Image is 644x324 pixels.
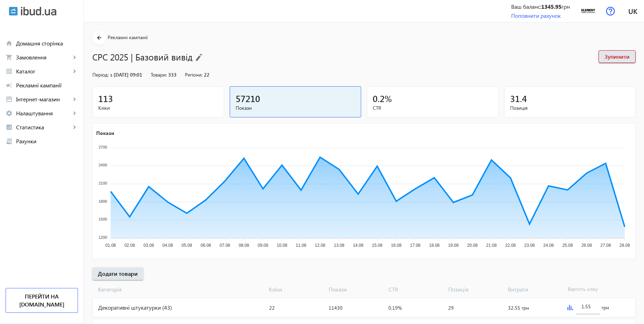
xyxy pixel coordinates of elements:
tspan: 28.08 [620,243,630,248]
mat-icon: receipt_long [6,138,13,145]
span: 57210 [236,93,260,104]
mat-icon: shopping_cart [6,54,13,61]
mat-icon: keyboard_arrow_right [71,124,78,131]
span: грн [602,304,609,311]
mat-icon: storefront [6,96,13,103]
button: Зупинити [599,50,636,63]
mat-icon: campaign [6,82,13,89]
tspan: 24.08 [543,243,554,248]
div: Декоративні штукатурки (43) [93,298,266,317]
span: 29 [448,304,454,311]
tspan: 16.08 [391,243,401,248]
mat-icon: settings [6,110,13,117]
span: Покази [326,286,386,293]
tspan: 2100 [99,181,107,185]
h1: CPC 2025 | Базовий вивід [92,51,592,63]
tspan: 12.08 [315,243,325,248]
span: Домашня сторінка [16,40,78,47]
b: 1345.95 [541,3,561,10]
mat-icon: grid_view [6,68,13,75]
span: 22 [269,304,275,311]
tspan: 1800 [99,199,107,203]
span: Налаштування [16,110,71,117]
img: 21511686b5e8f431f85597196171037-bdea1ebed8.png [580,3,596,19]
span: Замовлення [16,54,71,61]
span: % [385,93,392,104]
div: Ваш баланс: грн [511,3,570,10]
span: Рекламні кампанії [108,34,148,41]
span: Регіони: [185,71,202,78]
img: ibud_text.svg [21,7,56,16]
span: [DATE] 09:01 [114,71,142,78]
mat-icon: analytics [6,124,13,131]
tspan: 20.08 [467,243,478,248]
tspan: 09.08 [258,243,268,248]
tspan: 14.08 [353,243,363,248]
span: 333 [168,71,177,78]
tspan: 01.08 [105,243,116,248]
tspan: 07.08 [220,243,230,248]
span: Покази [236,105,356,111]
tspan: 04.08 [163,243,173,248]
tspan: 03.08 [143,243,154,248]
tspan: 18.08 [429,243,439,248]
tspan: 15.08 [372,243,382,248]
button: Додати товари [92,267,143,280]
mat-icon: keyboard_arrow_right [71,110,78,117]
tspan: 02.08 [124,243,135,248]
tspan: 27.08 [600,243,611,248]
span: Вартість кліку [565,286,625,293]
span: Рахунки [16,138,78,145]
span: Позиція [510,105,630,111]
span: Статистика [16,124,71,131]
img: graph.svg [567,305,573,310]
span: CTR [373,105,493,111]
span: Кліки [98,105,218,111]
span: Рекламні кампанії [16,82,78,89]
tspan: 1500 [99,217,107,221]
mat-icon: home [6,40,13,47]
span: Категорія [92,286,266,293]
span: 22 [204,71,209,78]
span: 31.4 [510,93,527,104]
tspan: 08.08 [239,243,249,248]
tspan: 17.08 [410,243,421,248]
span: Кліки [266,286,326,293]
span: Каталог [16,68,71,75]
tspan: 10.08 [277,243,287,248]
span: Товари: [151,71,167,78]
mat-icon: keyboard_arrow_right [71,96,78,103]
span: Позиція [445,286,505,293]
span: Витрати [505,286,565,293]
tspan: 25.08 [562,243,573,248]
tspan: 13.08 [334,243,344,248]
img: help.svg [606,7,615,16]
tspan: 2400 [99,163,107,167]
tspan: 26.08 [581,243,592,248]
a: Перейти на [DOMAIN_NAME] [6,288,78,313]
span: 0.19% [388,304,402,311]
mat-icon: keyboard_arrow_right [71,54,78,61]
mat-icon: arrow_back [95,34,104,42]
span: CTR [386,286,445,293]
tspan: 19.08 [448,243,459,248]
tspan: 11.08 [296,243,306,248]
span: Період: з [92,71,112,78]
tspan: 06.08 [201,243,211,248]
mat-icon: keyboard_arrow_right [71,68,78,75]
span: 113 [98,93,113,104]
a: Поповнити рахунок [511,12,561,19]
span: Інтернет-магазин [16,96,71,103]
span: Додати товари [98,270,138,278]
span: Зупинити [604,53,630,60]
span: 0.2 [373,93,385,104]
span: 32.55 грн [508,304,529,311]
tspan: 22.08 [505,243,516,248]
text: Покази [96,129,114,136]
span: uk [628,7,637,15]
tspan: 1200 [99,235,107,239]
span: 11430 [329,304,343,311]
tspan: 2700 [99,145,107,149]
tspan: 05.08 [181,243,192,248]
tspan: 23.08 [524,243,535,248]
